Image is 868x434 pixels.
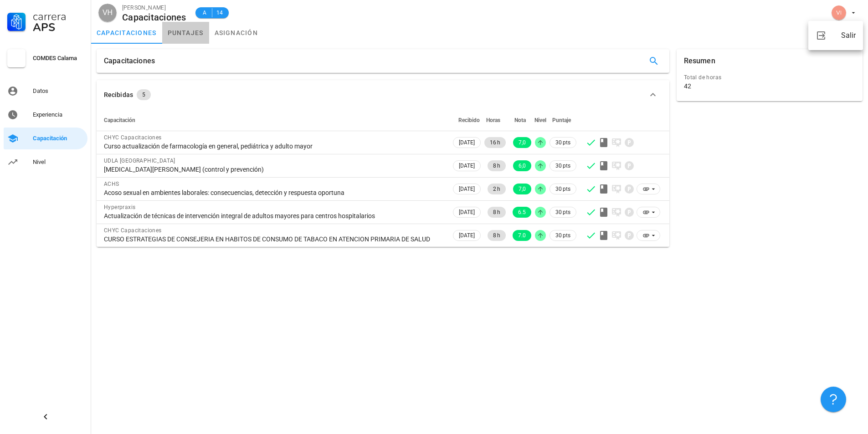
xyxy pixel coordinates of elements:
[493,207,500,218] span: 8 h
[209,22,264,44] a: asignación
[555,208,570,217] span: 30 pts
[104,117,135,123] span: Capacitación
[33,158,84,166] div: Nivel
[555,138,570,147] span: 30 pts
[459,207,475,217] span: [DATE]
[33,135,84,142] div: Capacitación
[548,109,578,131] th: Puntaje
[684,82,691,90] div: 42
[519,160,526,171] span: 6,0
[104,227,162,234] span: CHYC Capacitaciones
[458,117,480,123] span: Recibido
[832,5,846,20] div: avatar
[33,22,84,33] div: APS
[684,49,715,73] div: Resumen
[33,111,84,118] div: Experiencia
[483,109,508,131] th: Horas
[97,80,669,109] button: Recibidas 5
[493,184,500,194] span: 2 h
[841,26,856,45] div: Salir
[518,207,526,218] span: 6.5
[555,231,570,240] span: 30 pts
[684,73,855,82] div: Total de horas
[493,230,500,241] span: 8 h
[104,49,155,73] div: Capacitaciones
[490,137,500,148] span: 16 h
[451,109,483,131] th: Recibido
[33,87,84,95] div: Datos
[519,184,526,194] span: 7,0
[534,117,546,123] span: Nivel
[4,80,87,102] a: Datos
[104,212,444,220] div: Actualización de técnicas de intervención integral de adultos mayores para centros hospitalarios
[508,109,533,131] th: Nota
[518,230,526,241] span: 7.0
[33,55,84,62] div: COMDES Calama
[216,8,223,17] span: 14
[533,109,548,131] th: Nivel
[104,181,119,187] span: ACHS
[459,184,475,194] span: [DATE]
[122,3,186,12] div: [PERSON_NAME]
[97,109,451,131] th: Capacitación
[555,184,570,194] span: 30 pts
[162,22,209,44] a: puntajes
[142,89,145,100] span: 5
[519,137,526,148] span: 7,0
[104,204,135,210] span: Hyperpraxis
[4,128,87,149] a: Capacitación
[104,142,444,150] div: Curso actualización de farmacología en general, pediátrica y adulto mayor
[4,151,87,173] a: Nivel
[493,160,500,171] span: 8 h
[104,189,444,197] div: Acoso sexual en ambientes laborales: consecuencias, detección y respuesta oportuna
[555,161,570,170] span: 30 pts
[91,22,162,44] a: capacitaciones
[33,11,84,22] div: Carrera
[104,90,133,100] div: Recibidas
[103,4,113,22] span: VH
[514,117,526,123] span: Nota
[459,138,475,148] span: [DATE]
[104,134,162,141] span: CHYC Capacitaciones
[104,158,175,164] span: UDLA [GEOGRAPHIC_DATA]
[104,235,444,243] div: CURSO ESTRATEGIAS DE CONSEJERIA EN HABITOS DE CONSUMO DE TABACO EN ATENCION PRIMARIA DE SALUD
[552,117,571,123] span: Puntaje
[486,117,500,123] span: Horas
[459,230,475,240] span: [DATE]
[201,8,208,17] span: A
[459,161,475,171] span: [DATE]
[98,4,117,22] div: avatar
[4,104,87,126] a: Experiencia
[104,165,444,174] div: [MEDICAL_DATA][PERSON_NAME] (control y prevención)
[122,12,186,22] div: Capacitaciones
